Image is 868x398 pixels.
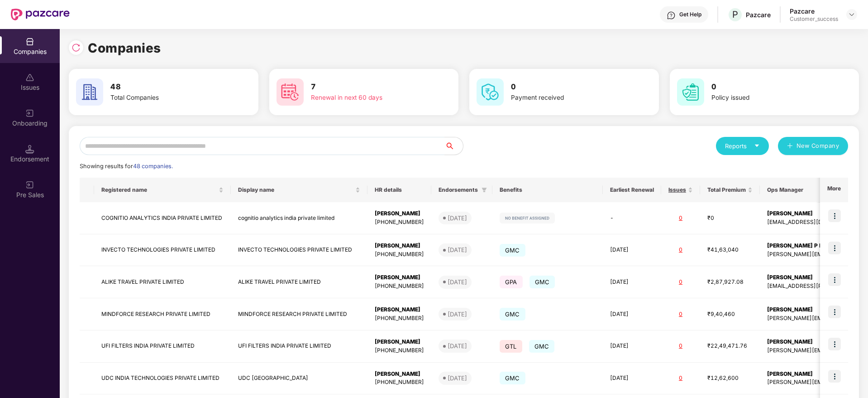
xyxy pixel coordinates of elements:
div: [PERSON_NAME] [375,338,424,346]
td: ALIKE TRAVEL PRIVATE LIMITED [231,266,367,298]
span: GMC [529,276,555,288]
img: svg+xml;base64,PHN2ZyB4bWxucz0iaHR0cDovL3d3dy53My5vcmcvMjAwMC9zdmciIHdpZHRoPSI2MCIgaGVpZ2h0PSI2MC... [477,78,504,106]
td: UFI FILTERS INDIA PRIVATE LIMITED [231,330,367,363]
span: GMC [529,340,555,353]
span: Display name [238,186,353,194]
div: [PHONE_NUMBER] [375,282,424,291]
div: Reports [725,141,760,150]
span: P [732,9,738,20]
td: MINDFORCE RESEARCH PRIVATE LIMITED [231,298,367,330]
th: HR details [367,178,431,202]
div: [PERSON_NAME] [375,306,424,314]
img: svg+xml;base64,PHN2ZyBpZD0iUmVsb2FkLTMyeDMyIiB4bWxucz0iaHR0cDovL3d3dy53My5vcmcvMjAwMC9zdmciIHdpZH... [72,43,81,52]
div: [DATE] [448,245,467,254]
div: ₹22,49,471.76 [707,342,753,350]
span: GPA [500,276,523,288]
th: Total Premium [700,178,760,202]
td: [DATE] [603,298,661,330]
span: filter [482,187,487,193]
span: New Company [796,141,839,150]
th: Earliest Renewal [603,178,661,202]
td: cognitio analytics india private limited [231,202,367,234]
div: [PERSON_NAME] [375,273,424,282]
div: ₹0 [707,214,753,223]
td: INVECTO TECHNOLOGIES PRIVATE LIMITED [231,234,367,267]
img: New Pazcare Logo [11,9,70,20]
td: COGNITIO ANALYTICS INDIA PRIVATE LIMITED [94,202,231,234]
span: Registered name [101,186,217,194]
div: [PERSON_NAME] [375,209,424,218]
img: svg+xml;base64,PHN2ZyB4bWxucz0iaHR0cDovL3d3dy53My5vcmcvMjAwMC9zdmciIHdpZHRoPSI2MCIgaGVpZ2h0PSI2MC... [277,78,304,106]
div: Pazcare [790,7,838,15]
td: [DATE] [603,234,661,267]
div: ₹41,63,040 [707,246,753,254]
div: [PHONE_NUMBER] [375,218,424,227]
h3: 48 [110,81,224,93]
div: ₹2,87,927.08 [707,278,753,286]
span: GMC [500,308,525,320]
th: More [820,178,848,202]
span: GMC [500,372,525,384]
img: svg+xml;base64,PHN2ZyB4bWxucz0iaHR0cDovL3d3dy53My5vcmcvMjAwMC9zdmciIHdpZHRoPSI2MCIgaGVpZ2h0PSI2MC... [76,78,103,106]
img: svg+xml;base64,PHN2ZyB3aWR0aD0iMjAiIGhlaWdodD0iMjAiIHZpZXdCb3g9IjAgMCAyMCAyMCIgZmlsbD0ibm9uZSIgeG... [25,109,34,118]
img: icon [828,338,841,350]
span: plus [787,143,793,150]
span: search [444,142,463,150]
div: ₹9,40,460 [707,310,753,319]
span: Endorsements [439,186,478,194]
img: svg+xml;base64,PHN2ZyB3aWR0aD0iMjAiIGhlaWdodD0iMjAiIHZpZXdCb3g9IjAgMCAyMCAyMCIgZmlsbD0ibm9uZSIgeG... [25,180,34,189]
img: icon [828,209,841,222]
div: Total Companies [110,93,224,103]
span: Total Premium [707,186,746,194]
td: UFI FILTERS INDIA PRIVATE LIMITED [94,330,231,363]
td: UDC [GEOGRAPHIC_DATA] [231,363,367,395]
div: [DATE] [448,214,467,223]
td: [DATE] [603,266,661,298]
img: svg+xml;base64,PHN2ZyB4bWxucz0iaHR0cDovL3d3dy53My5vcmcvMjAwMC9zdmciIHdpZHRoPSI2MCIgaGVpZ2h0PSI2MC... [677,78,704,106]
div: [DATE] [448,341,467,350]
div: 0 [668,246,693,254]
div: Get Help [679,11,701,18]
div: 0 [668,374,693,383]
th: Benefits [492,178,603,202]
span: filter [480,184,489,195]
h3: 0 [711,81,825,93]
div: [DATE] [448,277,467,286]
h1: Companies [88,38,161,58]
img: icon [828,306,841,318]
img: svg+xml;base64,PHN2ZyB4bWxucz0iaHR0cDovL3d3dy53My5vcmcvMjAwMC9zdmciIHdpZHRoPSIxMjIiIGhlaWdodD0iMj... [500,213,555,223]
img: icon [828,242,841,254]
div: [PERSON_NAME] [375,370,424,379]
img: icon [828,370,841,383]
div: 0 [668,278,693,286]
td: [DATE] [603,363,661,395]
th: Display name [231,178,367,202]
img: svg+xml;base64,PHN2ZyBpZD0iSGVscC0zMngzMiIgeG1sbnM9Imh0dHA6Ly93d3cudzMub3JnLzIwMDAvc3ZnIiB3aWR0aD... [667,11,676,20]
th: Registered name [94,178,231,202]
button: plusNew Company [778,137,848,155]
div: [PHONE_NUMBER] [375,250,424,259]
td: - [603,202,661,234]
div: [PHONE_NUMBER] [375,378,424,387]
td: UDC INDIA TECHNOLOGIES PRIVATE LIMITED [94,363,231,395]
span: Showing results for [80,163,173,170]
img: svg+xml;base64,PHN2ZyBpZD0iQ29tcGFuaWVzIiB4bWxucz0iaHR0cDovL3d3dy53My5vcmcvMjAwMC9zdmciIHdpZHRoPS... [25,37,34,46]
div: [DATE] [448,374,467,383]
span: Issues [668,186,686,194]
td: ALIKE TRAVEL PRIVATE LIMITED [94,266,231,298]
div: Renewal in next 60 days [311,93,425,103]
div: Customer_success [790,15,838,23]
button: search [444,137,463,155]
span: GMC [500,244,525,257]
img: svg+xml;base64,PHN2ZyB3aWR0aD0iMTQuNSIgaGVpZ2h0PSIxNC41IiB2aWV3Qm94PSIwIDAgMTYgMTYiIGZpbGw9Im5vbm... [25,145,34,154]
div: Pazcare [746,10,771,19]
div: [PHONE_NUMBER] [375,346,424,355]
span: GTL [500,340,522,353]
div: 0 [668,310,693,319]
div: Payment received [511,93,625,103]
div: [DATE] [448,310,467,319]
div: 0 [668,342,693,350]
img: svg+xml;base64,PHN2ZyBpZD0iRHJvcGRvd24tMzJ4MzIiIHhtbG5zPSJodHRwOi8vd3d3LnczLm9yZy8yMDAwL3N2ZyIgd2... [848,11,855,18]
div: ₹12,62,600 [707,374,753,383]
div: 0 [668,214,693,223]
